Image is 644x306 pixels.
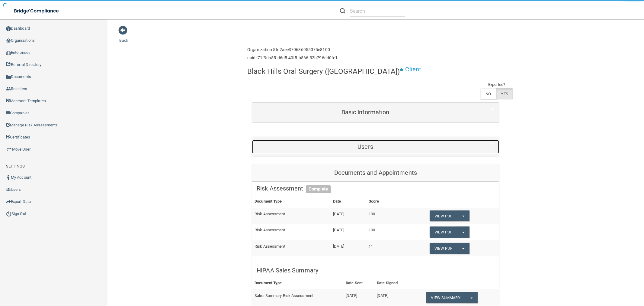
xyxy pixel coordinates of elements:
[257,106,495,119] a: Basic Information
[6,187,11,192] img: icon-users.e205127d.png
[252,289,343,306] td: Sales Summary Risk Assessment
[6,38,11,43] img: organization-icon.f8decf85.png
[6,175,11,180] img: ic_user_dark.df1a06c3.png
[374,277,411,289] th: Date Signed
[366,195,400,208] th: Score
[430,210,457,222] a: View PDF
[247,67,400,75] h4: Black Hills Oral Surgery ([GEOGRAPHIC_DATA])
[430,243,457,254] a: View PDF
[306,185,331,193] span: Complete
[331,195,366,208] th: Date
[6,211,11,216] img: ic_power_dark.7ecde6b1.png
[374,289,411,306] td: [DATE]
[252,277,343,289] th: Document Type
[340,8,345,14] img: ic-search.3b580494.png
[350,5,405,17] input: Search
[6,146,12,152] img: briefcase.64adab9b.png
[331,224,366,240] td: [DATE]
[6,86,11,91] img: ic_reseller.de258add.png
[252,195,330,208] th: Document Type
[252,224,330,240] td: Risk Assessment
[120,31,128,43] a: Back
[247,47,338,52] h6: Organization 5fd2aee370636955075e8100
[426,292,465,303] a: View Summary
[252,240,330,256] td: Risk Assessment
[331,208,366,224] td: [DATE]
[252,164,499,182] div: Documents and Appointments
[6,75,11,80] img: icon-documents.8dae5593.png
[6,26,11,31] img: ic_dashboard_dark.d01f4a41.png
[257,140,495,154] a: Users
[257,267,495,274] h5: HIPAA Sales Summary
[343,277,374,289] th: Date Sent
[6,163,25,170] label: SETTINGS
[366,208,400,224] td: 100
[496,88,513,99] label: YES
[366,224,400,240] td: 100
[366,240,400,256] td: 11
[331,240,366,256] td: [DATE]
[247,56,338,60] h6: uuid: 71f9da55-d6d5-40f5-b566-52b796dd0fc1
[257,109,474,116] h5: Basic Information
[9,5,65,17] img: bridge_compliance_login_screen.278c3ca4.svg
[6,199,11,204] img: icon-export.b9366987.png
[480,88,496,99] label: NO
[480,81,513,88] td: Exported?
[252,208,330,224] td: Risk Assessment
[257,143,474,150] h5: Users
[430,226,457,238] a: View PDF
[6,51,11,55] img: enterprise.0d942306.png
[405,64,421,75] p: Client
[343,289,374,306] td: [DATE]
[257,185,495,192] h5: Risk Assessment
